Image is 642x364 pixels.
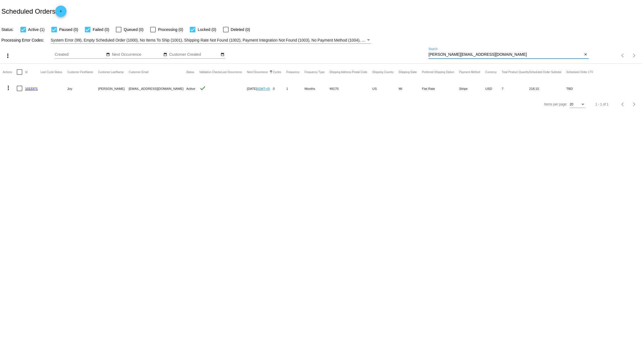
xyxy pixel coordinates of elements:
[459,70,480,74] button: Change sorting for PaymentMethod.Type
[124,26,143,33] span: Queued (0)
[106,52,110,57] mat-icon: date_range
[502,80,529,97] mat-cell: 7
[428,52,583,57] input: Search
[169,52,219,57] input: Customer Created
[566,70,593,74] button: Change sorting for LifetimeValue
[1,6,66,17] h2: Scheduled Orders
[163,52,167,57] mat-icon: date_range
[595,102,609,106] div: 1 - 1 of 1
[485,70,497,74] button: Change sorting for CurrencyIso
[502,64,529,80] mat-header-cell: Total Product Quantity
[67,80,98,97] mat-cell: Joy
[186,87,195,90] span: Active
[584,52,588,57] mat-icon: close
[286,70,300,74] button: Change sorting for Frequency
[59,26,78,33] span: Paused (0)
[257,87,270,90] a: (GMT+0)
[529,70,561,74] button: Change sorting for Subtotal
[459,80,485,97] mat-cell: Stripe
[544,102,567,106] div: Items per page:
[58,9,64,16] mat-icon: add
[273,70,281,74] button: Change sorting for Cycles
[221,52,224,57] mat-icon: date_range
[485,80,502,97] mat-cell: USD
[28,26,45,33] span: Active (1)
[329,80,372,97] mat-cell: 48170
[305,80,330,97] mat-cell: Months
[617,50,629,61] button: Previous page
[129,70,148,74] button: Change sorting for CustomerEmail
[199,85,206,91] mat-icon: check
[273,80,286,97] mat-cell: 0
[112,52,162,57] input: Next Occurrence
[51,37,371,44] mat-select: Filter by Processing Error Codes
[570,103,585,107] mat-select: Items per page:
[570,102,573,106] span: 20
[422,70,454,74] button: Change sorting for PreferredShippingOption
[98,80,129,97] mat-cell: [PERSON_NAME]
[247,70,268,74] button: Change sorting for NextOccurrenceUtc
[4,52,11,59] mat-icon: more_vert
[247,80,273,97] mat-cell: [DATE]
[198,26,216,33] span: Locked (0)
[422,80,459,97] mat-cell: Flat Rate
[158,26,183,33] span: Processing (0)
[1,38,44,42] span: Processing Error Codes:
[529,80,566,97] mat-cell: 218.15
[372,80,399,97] mat-cell: US
[583,52,589,58] button: Clear
[399,80,422,97] mat-cell: MI
[199,64,221,80] mat-header-cell: Validation Checks
[98,70,124,74] button: Change sorting for CustomerLastName
[1,27,14,32] span: Status:
[629,99,640,110] button: Next page
[221,70,242,74] button: Change sorting for LastOccurrenceUtc
[25,70,27,74] button: Change sorting for Id
[286,80,305,97] mat-cell: 1
[629,50,640,61] button: Next page
[40,70,62,74] button: Change sorting for LastProcessingCycleId
[399,70,417,74] button: Change sorting for ShippingState
[25,87,38,90] a: 1013371
[305,70,325,74] button: Change sorting for FrequencyType
[617,99,629,110] button: Previous page
[231,26,250,33] span: Deleted (0)
[67,70,93,74] button: Change sorting for CustomerFirstName
[372,70,394,74] button: Change sorting for ShippingCountry
[186,70,194,74] button: Change sorting for Status
[329,70,367,74] button: Change sorting for ShippingPostcode
[129,80,186,97] mat-cell: [EMAIL_ADDRESS][DOMAIN_NAME]
[3,64,17,80] mat-header-cell: Actions
[566,80,598,97] mat-cell: TBD
[5,85,12,91] mat-icon: more_vert
[55,52,105,57] input: Created
[93,26,109,33] span: Failed (0)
